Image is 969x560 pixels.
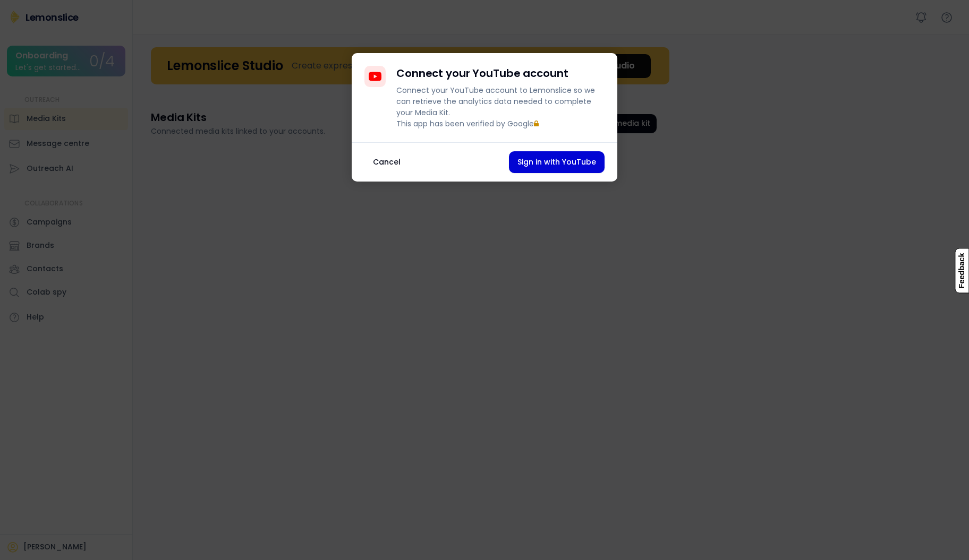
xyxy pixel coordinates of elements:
[509,151,605,173] button: Sign in with YouTube
[364,151,409,173] button: Cancel
[396,66,568,81] h4: Connect your YouTube account
[396,85,605,130] div: Connect your YouTube account to Lemonslice so we can retrieve the analytics data needed to comple...
[369,70,381,83] img: YouTubeIcon.svg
